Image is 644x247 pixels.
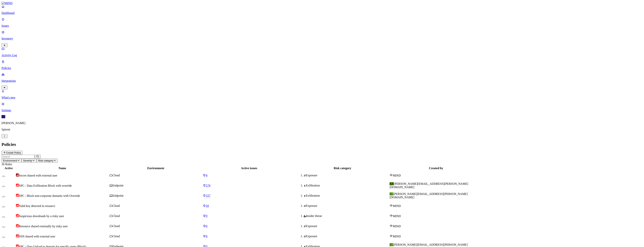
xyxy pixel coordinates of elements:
span: MIND [393,214,401,218]
p: Inventory [2,37,642,40]
span: Valid key detected in resource [19,204,55,208]
span: [PERSON_NAME][EMAIL_ADDRESS][PERSON_NAME][DOMAIN_NAME] [390,182,468,189]
span: SPC - Block non-corporate domains with Override [19,194,80,197]
img: MIND [2,2,13,5]
span: EL [2,115,5,118]
a: 0 [203,235,295,238]
span: MIND [393,225,401,228]
a: 157 [203,194,295,197]
span: Environment [3,159,17,162]
p: Dashboard [2,11,642,15]
div: Environment [109,167,202,170]
div: Active issues [203,167,295,170]
span: 36 Rules [2,163,12,166]
span: 4 [206,174,207,177]
span: Cloud [112,204,120,207]
img: mind-logo-icon [390,214,393,217]
img: severity-high [16,184,19,187]
img: severity-high [16,234,19,237]
div: Exfiltration [304,194,389,197]
img: mind-logo-icon [390,234,393,237]
h2: Policies [2,142,642,147]
p: [PERSON_NAME] [2,121,642,125]
p: Spirent [2,128,642,131]
span: Endpoint [112,194,123,197]
span: Cloud [112,214,120,217]
div: Risk category [296,167,389,170]
a: 4 [203,174,295,177]
span: EL [390,192,393,195]
span: Severity [23,159,32,162]
button: Create Policy [2,151,23,155]
img: severity-high [16,214,19,217]
div: Exfiltration [304,184,389,187]
p: What's new [2,96,642,99]
img: severity-high [16,224,19,227]
img: mind-logo-icon [390,204,393,207]
a: 9 [203,214,295,218]
a: 0 [203,224,295,228]
div: Created by [390,167,482,170]
span: Resource shared externally by risky user [19,225,68,228]
span: [PERSON_NAME][EMAIL_ADDRESS][PERSON_NAME][DOMAIN_NAME] [390,192,468,199]
div: Active [2,167,15,170]
span: MIND [393,235,401,238]
p: Integrations [2,79,642,83]
span: Cloud [112,174,120,177]
p: Settings [2,109,642,112]
span: 174 [206,184,210,187]
span: Cloud [112,224,120,228]
p: Issues [2,24,642,27]
img: mind-logo-icon [390,224,393,227]
span: KR [390,182,394,185]
span: SSN shared with external user [19,235,55,238]
span: EL [390,243,393,246]
div: Exposure [304,235,389,238]
a: 174 [203,184,295,187]
div: Insider threat [304,214,389,218]
img: severity-high [16,204,19,207]
span: Suspicious downloads by a risky user [19,214,64,218]
span: SPC - Data Exfiltration Block with override [19,184,72,187]
input: Search [2,155,35,159]
span: 9 [206,214,207,217]
div: Name [16,167,109,170]
img: severity-high [16,194,19,197]
span: Endpoint [112,184,123,187]
a: 10 [203,204,295,208]
div: Exposure [304,224,389,228]
div: Exposure [304,174,389,177]
span: 0 [206,235,207,238]
span: 0 [206,224,207,228]
span: MIND [393,174,401,177]
span: MIND [393,204,401,208]
span: Cloud [112,235,120,238]
span: Secret shared with external user [19,174,57,177]
p: Activity Log [2,54,642,57]
span: Risk category [38,159,53,162]
img: severity-critical [16,174,19,177]
img: mind-logo-icon [390,174,393,177]
div: Exposure [304,204,389,208]
span: 10 [206,204,209,207]
span: 157 [206,194,210,197]
p: Policies [2,66,642,70]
